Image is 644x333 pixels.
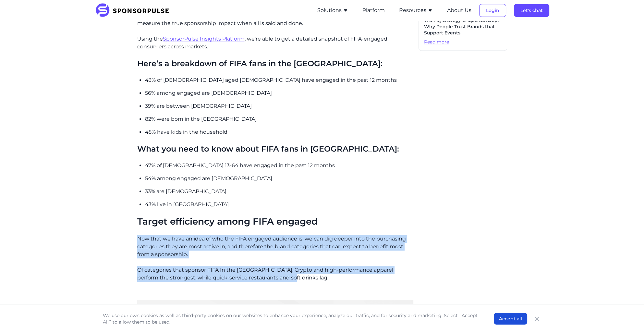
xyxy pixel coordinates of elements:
span: Read more [424,39,502,45]
button: Accept all [494,313,527,325]
button: Solutions [317,6,348,14]
p: We use our own cookies as well as third-party cookies on our websites to enhance your experience,... [103,312,481,325]
p: 39% are between [DEMOGRAPHIC_DATA] [145,102,413,110]
button: Let's chat [514,4,549,17]
p: 33% are [DEMOGRAPHIC_DATA] [145,188,413,195]
span: The Psychology of Sponsorship: Why People Trust Brands that Support Events [424,17,502,36]
p: Now that we have an idea of who the FIFA engaged audience is, we can dig deeper into the purchasi... [137,235,413,258]
button: Close [532,314,541,323]
h3: What you need to know about FIFA fans in [GEOGRAPHIC_DATA]: [137,144,413,154]
a: Platform [362,7,385,13]
h2: Target efficiency among FIFA engaged [137,216,413,227]
p: 45% have kids in the household [145,128,413,136]
img: SponsorPulse [95,3,174,18]
button: Platform [362,6,385,14]
p: 47% of [DEMOGRAPHIC_DATA] 13-64 have engaged in the past 12 months [145,162,413,169]
a: Let's chat [514,7,549,13]
a: About Us [447,7,471,13]
a: SponsorPulse Insights Platform [163,36,245,42]
p: 43% live in [GEOGRAPHIC_DATA] [145,201,413,208]
button: Resources [399,6,433,14]
button: Login [479,4,506,17]
p: 56% among engaged are [DEMOGRAPHIC_DATA] [145,89,413,97]
p: 82% were born in the [GEOGRAPHIC_DATA] [145,115,413,123]
p: Of categories that sponsor FIFA In the [GEOGRAPHIC_DATA], Crypto and high-performance apparel per... [137,266,413,282]
a: Login [479,7,506,13]
p: Using the , we’re able to get a detailed snapshot of FIFA-engaged consumers across markets. [137,35,413,51]
h3: Here’s a breakdown of FIFA fans in the [GEOGRAPHIC_DATA]: [137,58,413,68]
p: 54% among engaged are [DEMOGRAPHIC_DATA] [145,175,413,182]
p: 43% of [DEMOGRAPHIC_DATA] aged [DEMOGRAPHIC_DATA] have engaged in the past 12 months [145,76,413,84]
button: About Us [447,6,471,14]
iframe: Chat Widget [612,302,644,333]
